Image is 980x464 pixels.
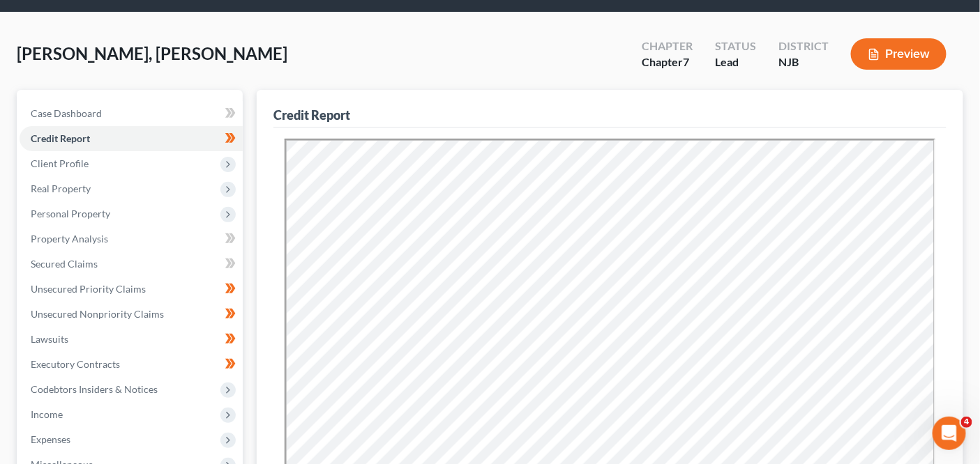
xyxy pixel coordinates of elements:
span: Income [31,408,63,420]
div: Chapter [642,38,693,54]
span: 7 [683,55,689,68]
div: Credit Report [273,107,350,123]
div: Status [715,38,756,54]
a: Credit Report [20,126,243,151]
a: Case Dashboard [20,101,243,126]
span: [PERSON_NAME], [PERSON_NAME] [17,43,287,63]
div: NJB [778,54,829,70]
a: Executory Contracts [20,352,243,377]
button: Preview [851,38,947,70]
span: 4 [961,417,972,428]
span: Executory Contracts [31,358,120,370]
a: Unsecured Priority Claims [20,277,243,302]
div: Chapter [642,54,693,70]
a: Unsecured Nonpriority Claims [20,302,243,327]
span: Unsecured Nonpriority Claims [31,308,164,320]
iframe: Intercom live chat [933,417,966,450]
span: Credit Report [31,132,90,144]
a: Property Analysis [20,226,243,252]
div: District [778,38,829,54]
a: Lawsuits [20,327,243,352]
span: Unsecured Priority Claims [31,283,146,295]
span: Secured Claims [31,258,98,270]
div: Lead [715,54,756,70]
span: Expenses [31,433,70,445]
span: Codebtors Insiders & Notices [31,383,158,395]
a: Secured Claims [20,252,243,277]
span: Client Profile [31,157,89,169]
span: Personal Property [31,208,110,219]
span: Property Analysis [31,233,108,245]
span: Case Dashboard [31,107,102,119]
span: Lawsuits [31,333,68,345]
span: Real Property [31,183,91,194]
